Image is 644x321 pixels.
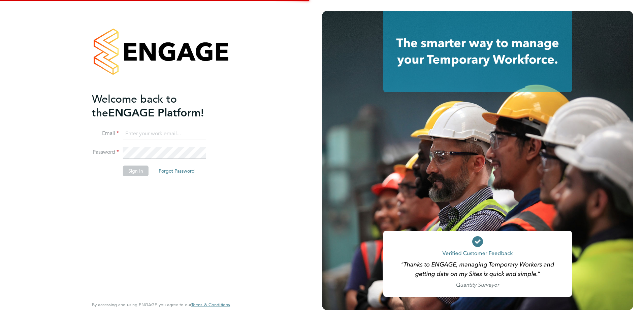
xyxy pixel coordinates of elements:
[92,149,119,156] label: Password
[92,93,177,119] span: Welcome back to the
[92,302,230,308] span: By accessing and using ENGAGE you agree to our
[92,130,119,137] label: Email
[123,166,149,176] button: Sign In
[191,302,230,308] span: Terms & Conditions
[92,92,223,120] h2: ENGAGE Platform!
[191,302,230,308] a: Terms & Conditions
[153,166,200,176] button: Forgot Password
[123,128,206,140] input: Enter your work email...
